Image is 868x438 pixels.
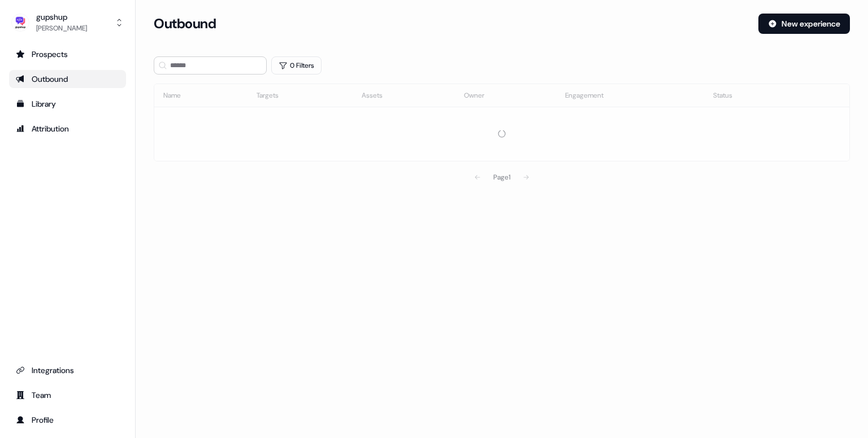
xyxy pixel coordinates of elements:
button: 0 Filters [271,56,322,75]
a: Go to integrations [9,361,126,379]
a: Go to team [9,386,126,404]
div: Team [16,389,119,401]
div: Outbound [16,73,119,85]
div: [PERSON_NAME] [36,23,87,34]
div: Attribution [16,123,119,134]
div: Prospects [16,49,119,60]
button: New experience [758,14,850,34]
a: Go to templates [9,95,126,113]
div: gupshup [36,11,87,23]
button: gupshup[PERSON_NAME] [9,9,126,36]
a: Go to prospects [9,45,126,63]
div: Integrations [16,365,119,376]
a: Go to attribution [9,120,126,138]
div: Library [16,98,119,109]
a: Go to outbound experience [9,70,126,88]
a: Go to profile [9,411,126,429]
h3: Outbound [154,15,216,32]
div: Profile [16,414,119,426]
